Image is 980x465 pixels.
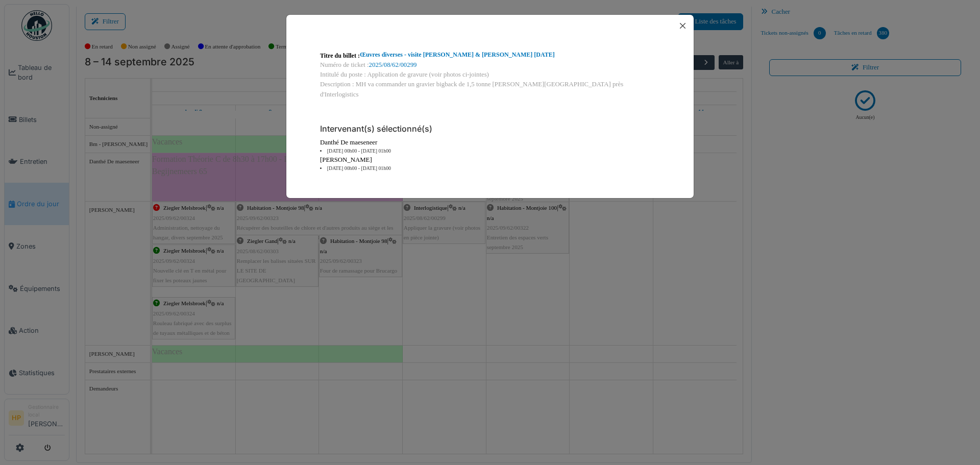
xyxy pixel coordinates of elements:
[369,61,417,68] a: 2025/08/62/00299
[327,148,391,154] font: [DATE] 00h00 - [DATE] 01h00
[360,51,555,58] a: Œuvres diverses - visite [PERSON_NAME] & [PERSON_NAME] [DATE]
[676,19,690,33] button: Fermer
[320,60,660,70] div: Numéro de ticket :
[320,71,489,78] font: Intitulé du poste : Application de gravure (voir photos ci-jointes)
[320,138,660,148] div: Danthé De maeseneer
[320,81,623,97] font: Description : MH va commander un gravier bigback de 1,5 tonne [PERSON_NAME][GEOGRAPHIC_DATA] près...
[320,52,360,59] font: Titre du billet :
[327,165,391,171] font: [DATE] 00h00 - [DATE] 01h00
[320,156,372,163] font: [PERSON_NAME]
[320,124,432,134] h6: Intervenant(s) sélectionné(s)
